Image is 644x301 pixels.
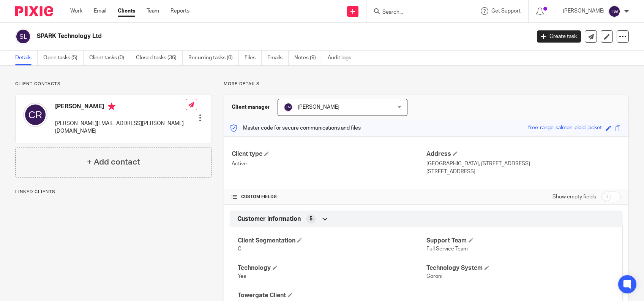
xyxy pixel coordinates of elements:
a: Open tasks (5) [43,51,84,65]
a: Client tasks (0) [89,51,130,65]
span: Coroni [426,274,442,279]
a: Clients [118,7,135,15]
a: Reports [170,7,189,15]
img: svg%3E [23,103,47,127]
label: Show empty fields [552,193,596,201]
span: Full Service Team [426,246,468,252]
a: Create task [537,30,581,43]
p: Master code for secure communications and files [230,124,361,132]
div: free-range-salmon-plaid-jacket [528,124,602,133]
p: [PERSON_NAME][EMAIL_ADDRESS][PERSON_NAME][DOMAIN_NAME] [55,120,186,135]
a: Email [94,7,106,15]
h4: Client type [232,150,426,158]
p: More details [224,81,629,87]
h4: Technology [238,264,426,272]
img: svg%3E [608,5,620,17]
h4: + Add contact [87,156,140,168]
span: 5 [309,215,313,223]
a: Team [147,7,159,15]
h2: SPARK Technology Ltd [37,32,428,40]
span: C [238,246,241,252]
a: Recurring tasks (0) [188,51,239,65]
a: Emails [267,51,289,65]
span: Yes [238,274,246,279]
i: Primary [108,103,115,110]
a: Notes (9) [294,51,322,65]
h4: Client Segmentation [238,237,426,245]
p: Linked clients [15,189,212,195]
span: [PERSON_NAME] [298,105,339,110]
span: Get Support [491,8,521,14]
h3: Client manager [232,103,270,111]
p: [STREET_ADDRESS] [426,168,621,176]
a: Files [245,51,262,65]
span: Customer information [237,215,301,223]
h4: Towergate Client [238,291,426,299]
h4: Technology System [426,264,615,272]
a: Closed tasks (36) [136,51,183,65]
p: Active [232,160,426,168]
h4: Support Team [426,237,615,245]
p: [PERSON_NAME] [563,7,605,15]
h4: CUSTOM FIELDS [232,194,426,200]
img: svg%3E [284,103,293,112]
img: Pixie [15,6,53,16]
p: [GEOGRAPHIC_DATA], [STREET_ADDRESS] [426,160,621,168]
h4: Address [426,150,621,158]
a: Audit logs [328,51,357,65]
h4: [PERSON_NAME] [55,103,186,112]
input: Search [382,9,450,16]
p: Client contacts [15,81,212,87]
a: Details [15,51,38,65]
img: svg%3E [15,29,31,44]
a: Work [70,7,82,15]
